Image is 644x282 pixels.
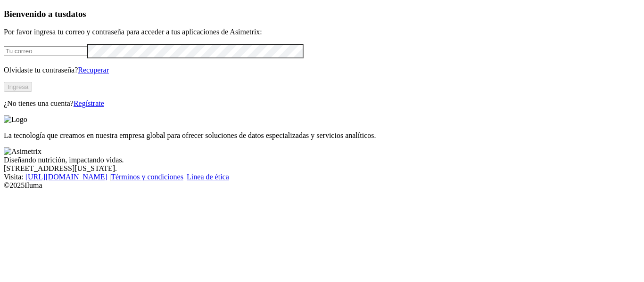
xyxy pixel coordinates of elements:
[4,28,640,36] p: Por favor ingresa tu correo y contraseña para acceder a tus aplicaciones de Asimetrix:
[25,173,107,181] a: [URL][DOMAIN_NAME]
[4,164,640,173] div: [STREET_ADDRESS][US_STATE].
[4,66,640,74] p: Olvidaste tu contraseña?
[4,181,640,190] div: © 2025 Iluma
[4,115,27,124] img: Logo
[4,82,32,92] button: Ingresa
[4,173,640,181] div: Visita : | |
[111,173,183,181] a: Términos y condiciones
[78,66,109,74] a: Recuperar
[4,147,41,156] img: Asimetrix
[4,46,87,56] input: Tu correo
[187,173,229,181] a: Línea de ética
[4,9,640,19] h3: Bienvenido a tus
[66,9,86,19] span: datos
[74,99,104,107] a: Regístrate
[4,99,640,108] p: ¿No tienes una cuenta?
[4,156,640,164] div: Diseñando nutrición, impactando vidas.
[4,131,640,140] p: La tecnología que creamos en nuestra empresa global para ofrecer soluciones de datos especializad...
